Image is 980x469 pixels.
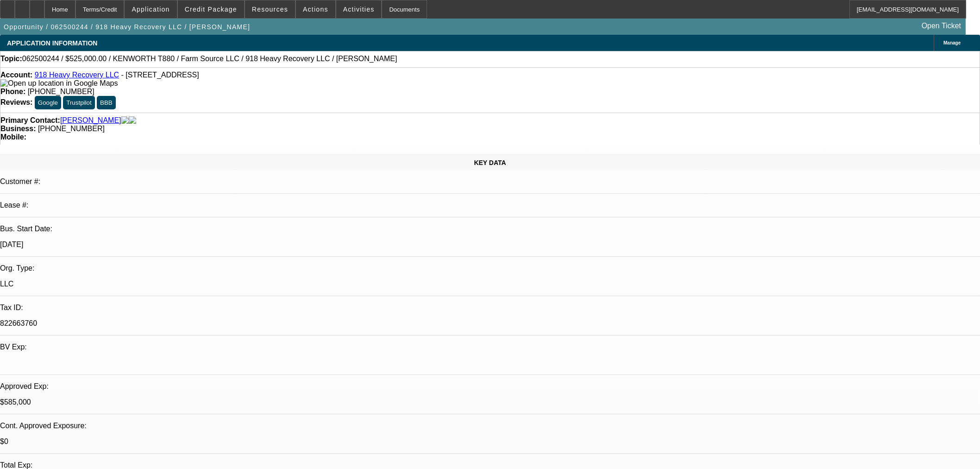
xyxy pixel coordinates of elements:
span: Application [132,6,170,13]
span: Activities [343,6,375,13]
span: Actions [303,6,328,13]
span: Resources [252,6,288,13]
span: KEY DATA [474,159,506,166]
strong: Phone: [0,88,25,95]
a: Open Ticket [918,18,965,34]
img: facebook-icon.png [121,116,129,125]
span: 062500244 / $525,000.00 / KENWORTH T880 / Farm Source LLC / 918 Heavy Recovery LLC / [PERSON_NAME] [22,55,397,63]
strong: Reviews: [0,98,32,106]
span: [PHONE_NUMBER] [38,125,105,133]
img: linkedin-icon.png [129,116,136,125]
button: Google [35,96,61,109]
strong: Topic: [0,55,22,63]
strong: Business: [0,125,36,133]
strong: Account: [0,71,32,79]
span: APPLICATION INFORMATION [7,39,97,47]
a: 918 Heavy Recovery LLC [35,71,119,79]
strong: Mobile: [0,133,26,141]
button: Activities [336,0,382,18]
button: Resources [245,0,295,18]
button: BBB [97,96,116,109]
span: Manage [943,40,961,45]
a: View Google Maps [0,79,118,87]
button: Actions [296,0,335,18]
button: Trustpilot [63,96,94,109]
button: Credit Package [178,0,244,18]
span: Opportunity / 062500244 / 918 Heavy Recovery LLC / [PERSON_NAME] [4,23,250,31]
span: [PHONE_NUMBER] [28,88,94,95]
button: Application [125,0,176,18]
img: Open up location in Google Maps [0,79,118,88]
strong: Primary Contact: [0,116,60,125]
span: - [STREET_ADDRESS] [121,71,199,79]
a: [PERSON_NAME] [60,116,121,125]
span: Credit Package [185,6,237,13]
